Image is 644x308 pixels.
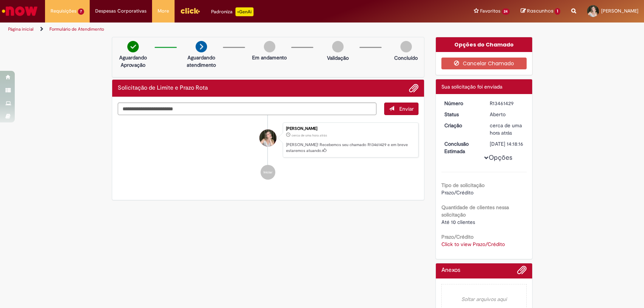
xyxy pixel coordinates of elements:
div: Aberto [490,111,524,118]
span: Favoritos [480,7,500,15]
span: Despesas Corporativas [95,7,147,15]
div: Flavia Eduarda Barreto Santanna [259,129,276,146]
div: [DATE] 14:18:16 [490,140,524,148]
div: R13461429 [490,100,524,107]
span: cerca de uma hora atrás [490,122,522,136]
dt: Número [439,100,484,107]
textarea: Digite sua mensagem aqui... [118,103,377,115]
span: 24 [502,8,510,15]
a: Página inicial [8,26,34,32]
div: [PERSON_NAME] [286,127,414,131]
time: 29/08/2025 10:18:11 [292,133,327,138]
img: arrow-next.png [196,41,207,52]
img: ServiceNow [1,4,39,18]
img: img-circle-grey.png [332,41,344,52]
div: Opções do Chamado [436,37,532,52]
dt: Criação [439,122,484,129]
img: check-circle-green.png [127,41,139,52]
span: [PERSON_NAME] [601,8,638,14]
p: Em andamento [252,54,287,61]
ul: Trilhas de página [6,23,424,36]
span: Até 10 clientes [441,219,475,225]
a: Click to view Prazo/Crédito [441,241,505,248]
a: Formulário de Atendimento [49,26,104,32]
img: img-circle-grey.png [400,41,412,52]
span: More [158,7,169,15]
div: 29/08/2025 10:18:11 [490,122,524,136]
img: img-circle-grey.png [264,41,275,52]
b: Prazo/Crédito [441,233,473,240]
ul: Histórico de tíquete [118,115,419,187]
p: Concluído [394,54,418,62]
b: Tipo de solicitação [441,182,485,188]
button: Enviar [384,103,419,115]
div: Padroniza [211,7,254,16]
p: Aguardando Aprovação [115,54,151,69]
dt: Conclusão Estimada [439,140,484,155]
span: Prazo/Crédito [441,189,473,196]
b: Quantidade de clientes nessa solicitação [441,204,509,218]
p: Aguardando atendimento [183,54,219,69]
time: 29/08/2025 10:18:11 [490,122,522,136]
button: Adicionar anexos [409,83,419,93]
h2: Anexos [441,267,460,274]
button: Cancelar Chamado [441,58,527,69]
a: Rascunhos [521,8,560,15]
p: Validação [327,54,349,62]
span: Rascunhos [527,7,554,14]
p: +GenAi [235,7,254,16]
span: cerca de uma hora atrás [292,133,327,138]
li: Flavia Eduarda Barreto Santanna [118,122,419,158]
span: 7 [78,8,84,15]
dt: Status [439,111,484,118]
span: Requisições [51,7,76,15]
span: 1 [555,8,560,15]
p: [PERSON_NAME]! Recebemos seu chamado R13461429 e em breve estaremos atuando. [286,142,414,153]
span: Sua solicitação foi enviada [441,83,502,90]
button: Adicionar anexos [517,265,527,278]
img: click_logo_yellow_360x200.png [180,5,200,16]
span: Enviar [399,105,414,112]
h2: Solicitação de Limite e Prazo Rota Histórico de tíquete [118,85,208,91]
